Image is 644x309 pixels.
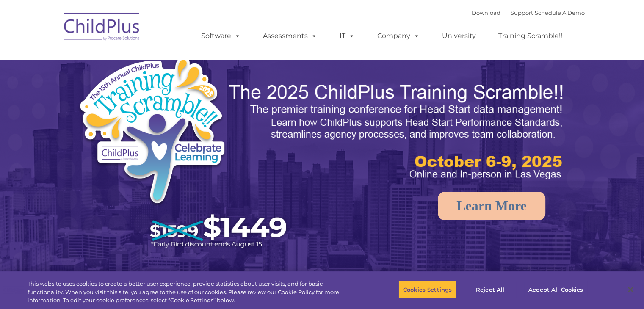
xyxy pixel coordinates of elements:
[524,281,588,298] button: Accept All Cookies
[193,28,249,44] a: Software
[60,7,144,49] img: ChildPlus by Procare Solutions
[254,28,326,44] a: Assessments
[398,281,456,298] button: Cookies Settings
[464,281,517,298] button: Reject All
[434,28,484,44] a: University
[369,28,428,44] a: Company
[490,28,571,44] a: Training Scramble!!
[472,9,585,16] font: |
[511,9,533,16] a: Support
[331,28,363,44] a: IT
[621,280,640,299] button: Close
[118,56,144,62] span: Last name
[438,192,545,220] a: Learn More
[118,91,154,97] span: Phone number
[28,280,354,305] div: This website uses cookies to create a better user experience, provide statistics about user visit...
[472,9,500,16] a: Download
[535,9,585,16] a: Schedule A Demo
